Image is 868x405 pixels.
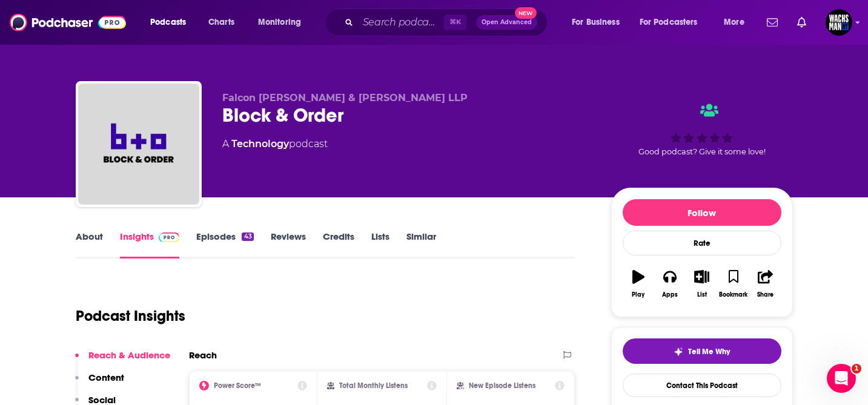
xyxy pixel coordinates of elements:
a: Show notifications dropdown [792,12,811,33]
div: A podcast [222,137,328,151]
img: User Profile [826,9,852,36]
img: tell me why sparkle [674,347,683,357]
a: Technology [231,138,289,150]
h2: New Episode Listens [469,381,535,390]
h1: Podcast Insights [76,307,185,325]
span: 1 [852,364,861,374]
button: Bookmark [718,262,749,306]
div: Rate [623,231,781,255]
button: Reach & Audience [75,349,170,372]
img: Podchaser - Follow, Share and Rate Podcasts [10,11,126,34]
img: Podchaser Pro [159,232,180,242]
span: ⌘ K [444,15,466,30]
h2: Total Monthly Listens [339,381,408,390]
iframe: Intercom live chat [827,364,856,393]
a: Contact This Podcast [623,374,781,397]
button: open menu [142,13,202,32]
button: open menu [250,13,317,32]
div: Bookmark [719,291,747,298]
div: Good podcast? Give it some love! [611,92,793,167]
a: Show notifications dropdown [762,12,783,33]
span: Monitoring [258,14,301,31]
a: InsightsPodchaser Pro [120,231,180,258]
a: Credits [323,231,354,258]
p: Content [88,372,124,383]
a: Lists [371,231,389,258]
button: Share [749,262,781,306]
a: Reviews [271,231,306,258]
span: For Business [572,14,620,31]
button: open menu [632,13,715,32]
p: Reach & Audience [88,349,170,361]
a: Episodes43 [196,231,253,258]
div: 43 [242,232,253,241]
h2: Power Score™ [214,381,261,390]
span: Good podcast? Give it some love! [638,147,766,156]
span: Podcasts [150,14,186,31]
button: Apps [654,262,686,306]
button: Show profile menu [826,9,852,36]
button: Follow [623,199,781,226]
a: About [76,231,103,258]
span: Logged in as WachsmanNY [826,9,852,36]
button: Play [623,262,654,306]
div: List [697,291,707,298]
div: Share [757,291,774,298]
button: List [686,262,717,306]
a: Charts [200,13,242,32]
span: Tell Me Why [688,347,730,357]
a: Similar [406,231,436,258]
button: Content [75,372,124,394]
button: Open AdvancedNew [476,15,537,30]
button: tell me why sparkleTell Me Why [623,338,781,364]
input: Search podcasts, credits, & more... [358,13,444,32]
div: Apps [662,291,678,298]
img: Block & Order [78,84,199,205]
button: open menu [715,13,760,32]
h2: Reach [189,349,217,361]
span: Falcon [PERSON_NAME] & [PERSON_NAME] LLP [222,92,468,104]
span: Open Advanced [482,19,532,25]
span: More [724,14,744,31]
span: For Podcasters [640,14,698,31]
div: Search podcasts, credits, & more... [336,8,559,36]
div: Play [632,291,644,298]
span: Charts [208,14,234,31]
span: New [515,7,537,19]
button: open menu [563,13,635,32]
